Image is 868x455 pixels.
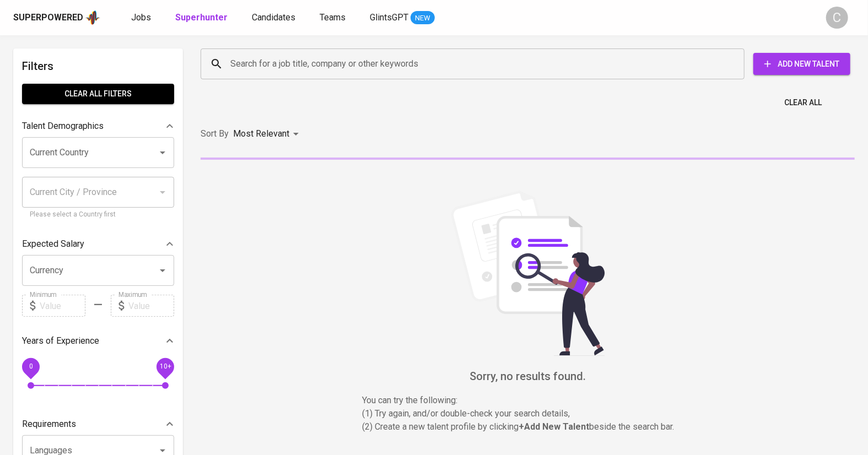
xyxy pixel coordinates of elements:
p: Requirements [22,418,76,431]
div: C [826,7,848,29]
p: Expected Salary [22,237,84,251]
input: Value [40,295,85,317]
button: Clear All filters [22,84,174,104]
div: Most Relevant [233,124,303,144]
span: Clear All filters [31,87,165,101]
div: Superpowered [13,12,83,24]
div: Expected Salary [22,233,174,255]
h6: Filters [22,57,174,75]
a: GlintsGPT NEW [370,11,435,25]
p: You can try the following : [363,394,693,407]
span: Add New Talent [762,57,842,71]
p: Talent Demographics [22,120,104,133]
a: Teams [320,11,348,25]
p: (1) Try again, and/or double-check your search details, [363,407,693,420]
div: Requirements [22,413,174,435]
a: Jobs [131,11,153,25]
p: Sort By [201,127,229,140]
div: Years of Experience [22,330,174,352]
span: 10+ [159,363,171,371]
span: NEW [411,13,435,24]
img: file_searching.svg [445,191,611,356]
div: Talent Demographics [22,115,174,137]
b: + Add New Talent [519,421,590,432]
span: GlintsGPT [370,12,408,23]
p: (2) Create a new talent profile by clicking beside the search bar. [363,420,693,434]
a: Superhunter [175,11,230,25]
span: Candidates [252,12,295,23]
input: Value [128,295,174,317]
img: app logo [85,9,100,26]
p: Years of Experience [22,334,99,348]
b: Superhunter [175,12,228,23]
p: Most Relevant [233,127,289,140]
button: Open [155,263,170,278]
span: 0 [29,363,33,371]
span: Jobs [131,12,151,23]
a: Superpoweredapp logo [13,9,100,26]
a: Candidates [252,11,298,25]
button: Clear All [780,93,826,113]
button: Add New Talent [753,53,850,75]
span: Clear All [784,96,822,110]
p: Please select a Country first [30,209,166,220]
button: Open [155,145,170,160]
h6: Sorry, no results found. [201,367,855,385]
span: Teams [320,12,346,23]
